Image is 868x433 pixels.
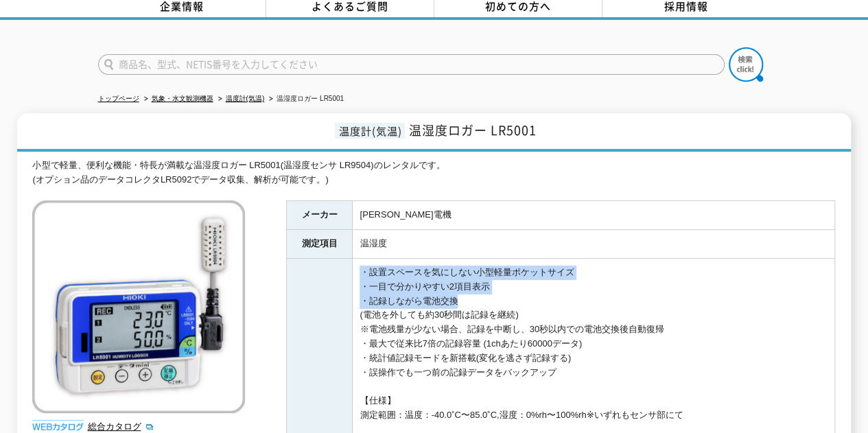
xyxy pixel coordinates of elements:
[87,421,154,432] a: 総合カタログ
[729,47,763,82] img: btn_search.png
[98,54,725,75] input: 商品名、型式、NETIS番号を入力してください
[408,121,536,139] span: 温湿度ロガー LR5001
[353,201,835,230] td: [PERSON_NAME]電機
[287,201,353,230] th: メーカー
[335,123,405,139] span: 温度計(気温)
[226,95,265,102] a: 温度計(気温)
[32,159,835,187] div: 小型で軽量、便利な機能・特長が満載な温湿度ロガー LR5001(温湿度センサ LR9504)のレンタルです。 (オプション品のデータコレクタLR5092でデータ収集、解析が可能です。)
[353,230,835,259] td: 温湿度
[152,95,213,102] a: 気象・水文観測機器
[98,95,139,102] a: トップページ
[266,92,344,106] li: 温湿度ロガー LR5001
[287,230,353,259] th: 測定項目
[32,200,245,413] img: 温湿度ロガー LR5001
